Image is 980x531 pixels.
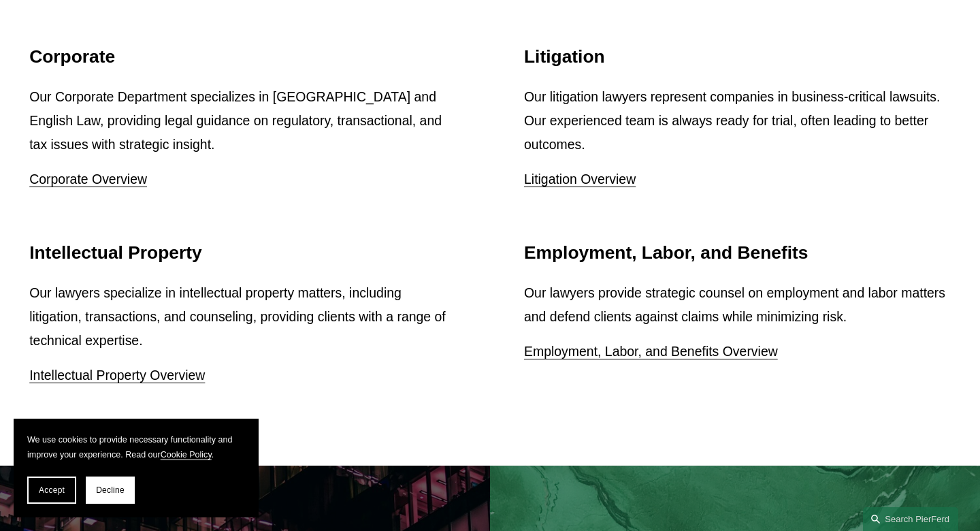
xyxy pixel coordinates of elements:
span: Decline [96,485,125,495]
a: Litigation Overview [524,172,636,187]
a: Employment, Labor, and Benefits Overview [524,344,778,359]
p: Our litigation lawyers represent companies in business-critical lawsuits. Our experienced team is... [524,85,951,157]
a: Cookie Policy [161,450,212,460]
h2: Employment, Labor, and Benefits [524,242,951,264]
p: Our Corporate Department specializes in [GEOGRAPHIC_DATA] and English Law, providing legal guidan... [29,85,456,157]
button: Accept [27,477,76,504]
span: Accept [39,485,65,495]
h2: Corporate [29,46,456,68]
section: Cookie banner [14,419,259,517]
a: Intellectual Property Overview [29,368,205,383]
h2: Litigation [524,46,951,68]
p: Our lawyers provide strategic counsel on employment and labor matters and defend clients against ... [524,281,951,329]
h2: Intellectual Property [29,242,456,264]
button: Decline [86,477,135,504]
p: Our lawyers specialize in intellectual property matters, including litigation, transactions, and ... [29,281,456,353]
a: Corporate Overview [29,172,147,187]
p: We use cookies to provide necessary functionality and improve your experience. Read our . [27,432,245,463]
a: Search this site [863,507,958,531]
